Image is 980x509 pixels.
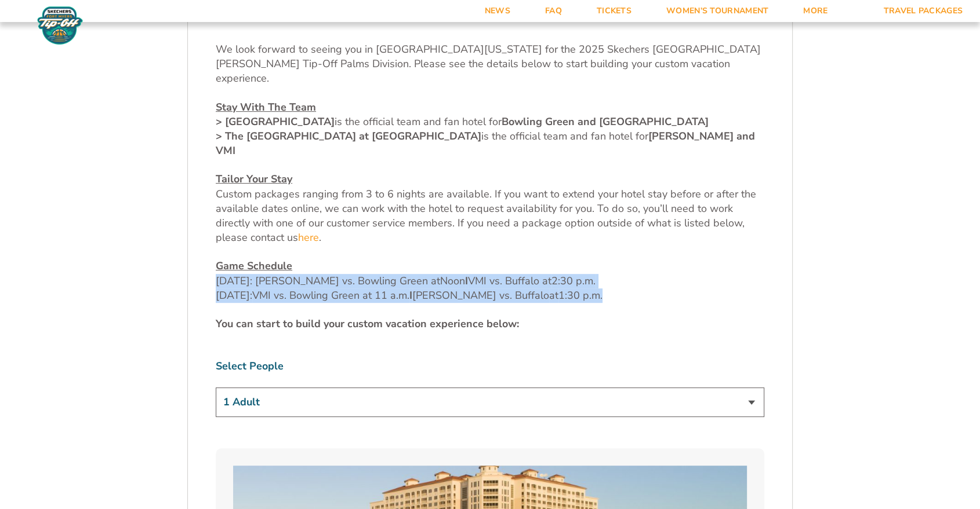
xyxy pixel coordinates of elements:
span: is t [216,115,349,129]
p: We look forward to seeing you in [GEOGRAPHIC_DATA][US_STATE] for the 2025 Skechers [GEOGRAPHIC_DA... [216,42,764,86]
strong: > [GEOGRAPHIC_DATA] [216,115,335,129]
strong: [PERSON_NAME] and VMI [216,129,755,158]
strong: I [409,288,412,302]
strong: Bowling Green and [GEOGRAPHIC_DATA] [502,115,709,129]
span: 2:30 p.m. [551,274,596,288]
span: [DATE]: [PERSON_NAME] vs. Bowling Green at [216,274,440,288]
span: Custom packages ranging from 3 to 6 nights are available. If you want to extend your hotel stay b... [216,187,756,245]
strong: > The [GEOGRAPHIC_DATA] at [GEOGRAPHIC_DATA] [216,129,481,143]
strong: You can start to build your custom vacation experience below: [216,317,519,331]
span: he official team and fan hotel for [349,115,709,129]
u: Stay With The Team [216,100,316,114]
u: Tailor Your Stay [216,172,292,186]
span: is the official team and fan hotel for [481,129,648,143]
a: here [298,230,319,245]
span: VMI vs. Buffalo at [468,274,551,288]
span: 1:30 p.m. [558,288,602,302]
img: Fort Myers Tip-Off [35,6,85,45]
span: . [319,230,321,244]
span: [PERSON_NAME] vs. Buffalo [412,288,549,302]
span: VMI vs. Bowling Green at 11 a.m. [252,288,409,302]
span: [DATE]: [216,288,252,302]
span: at [549,288,558,302]
label: Select People [216,359,764,373]
strong: I [465,274,468,288]
span: Game Schedule [216,259,292,273]
span: Noon [440,274,468,288]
